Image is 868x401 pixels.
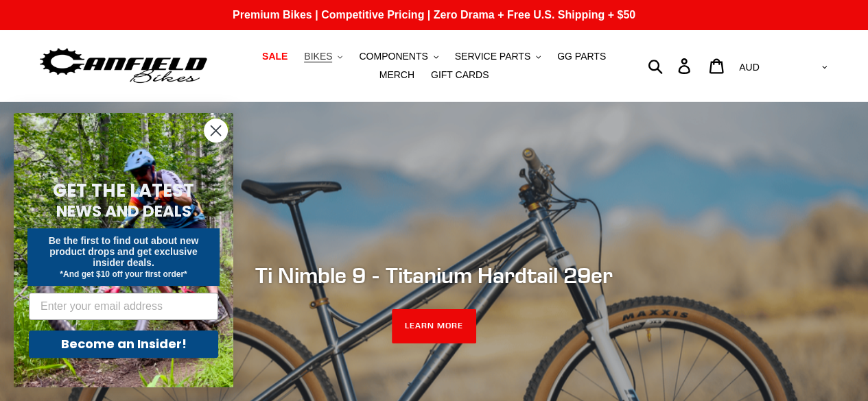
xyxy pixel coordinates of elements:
span: BIKES [304,51,332,62]
a: LEARN MORE [392,309,476,343]
a: GIFT CARDS [424,66,496,84]
span: GET THE LATEST [53,178,194,203]
span: MERCH [379,69,414,81]
span: Be the first to find out about new product drops and get exclusive insider deals. [49,235,199,268]
span: GIFT CARDS [431,69,489,81]
span: COMPONENTS [359,51,427,62]
button: COMPONENTS [352,47,445,66]
span: NEWS AND DEALS [56,200,191,222]
span: *And get $10 off your first order* [60,269,187,279]
button: SERVICE PARTS [448,47,548,66]
span: SALE [262,51,288,62]
button: Close dialog [204,119,228,143]
img: Canfield Bikes [38,45,209,88]
button: BIKES [297,47,349,66]
a: GG PARTS [550,47,613,66]
span: GG PARTS [557,51,606,62]
button: Become an Insider! [29,330,218,358]
h2: Ti Nimble 9 - Titanium Hardtail 29er [60,262,808,288]
input: Enter your email address [29,293,218,320]
span: SERVICE PARTS [455,51,530,62]
a: SALE [255,47,294,66]
a: MERCH [373,66,421,84]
